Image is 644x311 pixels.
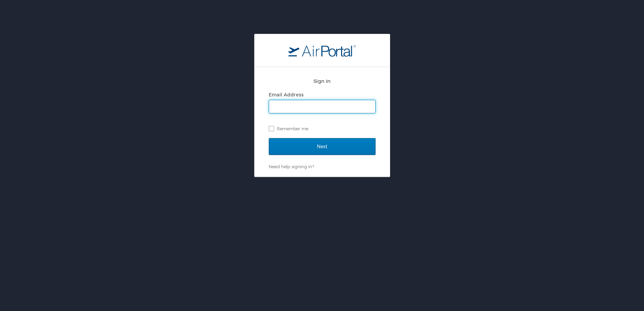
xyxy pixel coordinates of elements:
img: logo [288,44,356,57]
h2: Sign In [269,77,376,85]
label: Remember me [269,124,376,134]
input: Next [269,138,376,155]
label: Email Address [269,92,304,97]
a: Need help signing in? [269,164,314,169]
